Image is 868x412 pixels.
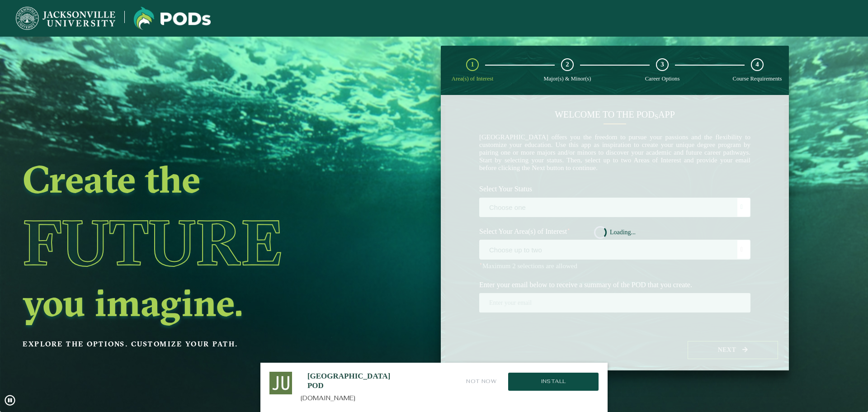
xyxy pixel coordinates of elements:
[610,229,636,236] span: Loading...
[307,372,384,390] h2: [GEOGRAPHIC_DATA] POD
[23,284,368,322] h2: you imagine.
[643,76,681,82] span: Career Options
[465,372,497,391] button: Not Now
[23,160,368,198] h2: Create the
[661,60,664,69] span: 3
[508,373,599,391] button: Install
[301,394,355,402] a: [DOMAIN_NAME]
[471,60,474,69] span: 1
[755,60,759,69] span: 4
[544,76,591,82] span: Major(s) & Minor(s)
[269,372,292,394] img: Install this Application?
[16,7,115,30] img: Jacksonville University logo
[451,76,494,82] span: Area(s) of Interest
[566,60,569,69] span: 2
[134,7,211,30] img: Jacksonville University logo
[23,201,368,284] h1: Future
[23,337,368,351] p: Explore the options. Customize your path.
[731,76,784,82] span: Course Requirements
